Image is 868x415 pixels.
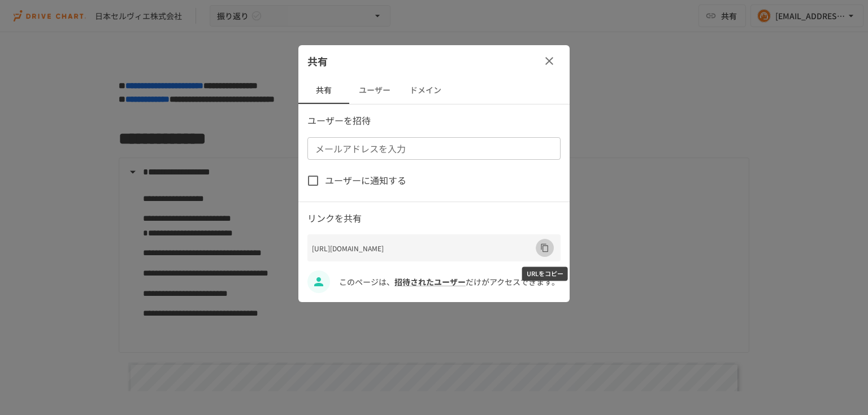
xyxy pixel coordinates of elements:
[394,276,466,287] a: 招待されたユーザー
[298,77,349,104] button: 共有
[312,243,536,254] p: [URL][DOMAIN_NAME]
[339,276,561,288] p: このページは、 だけがアクセスできます。
[400,77,451,104] button: ドメイン
[325,173,406,188] span: ユーザーに通知する
[307,211,561,226] p: リンクを共有
[536,239,554,257] button: URLをコピー
[349,77,400,104] button: ユーザー
[298,45,570,77] div: 共有
[522,267,568,281] div: URLをコピー
[307,113,561,128] p: ユーザーを招待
